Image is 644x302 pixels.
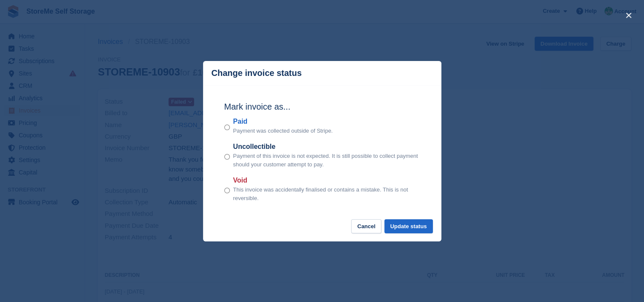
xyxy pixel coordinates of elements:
label: Uncollectible [233,142,420,152]
label: Paid [233,116,333,127]
h2: Mark invoice as... [224,100,420,113]
p: Payment was collected outside of Stripe. [233,127,333,135]
button: Update status [384,219,433,233]
button: Cancel [351,219,381,233]
p: This invoice was accidentally finalised or contains a mistake. This is not reversible. [233,186,420,202]
label: Void [233,175,420,186]
p: Payment of this invoice is not expected. It is still possible to collect payment should your cust... [233,152,420,168]
p: Change invoice status [212,68,302,78]
button: close [622,9,635,22]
